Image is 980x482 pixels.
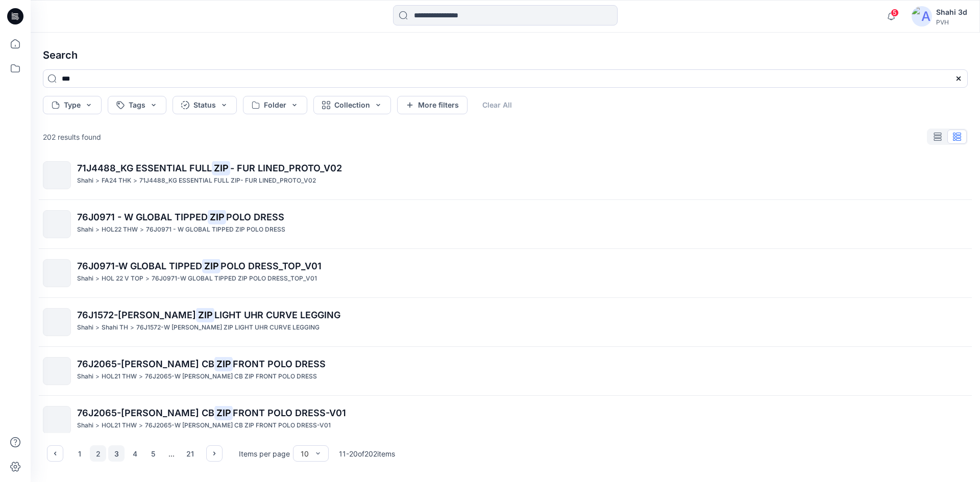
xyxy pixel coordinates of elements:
button: 3 [108,445,125,462]
button: Tags [108,96,166,114]
p: > [95,322,100,333]
mark: ZIP [208,210,226,224]
p: > [95,273,100,284]
p: 11 - 20 of 202 items [339,448,395,459]
p: > [130,322,134,333]
a: 76J2065-[PERSON_NAME] CBZIPFRONT POLO DRESS-V01Shahi>HOL21 THW>76J2065-W [PERSON_NAME] CB ZIP FRO... [37,400,974,440]
p: > [145,273,150,284]
a: 76J0971 - W GLOBAL TIPPEDZIPPOLO DRESSShahi>HOL22 THW>76J0971 - W GLOBAL TIPPED ZIP POLO DRESS [37,204,974,244]
p: Shahi TH [102,322,128,333]
div: Shahi 3d [936,6,967,18]
p: 202 results found [43,132,101,142]
p: 76J0971 - W GLOBAL TIPPED ZIP POLO DRESS [146,224,285,235]
span: 76J2065-[PERSON_NAME] CB [77,408,214,418]
button: Type [43,96,102,114]
mark: ZIP [196,308,214,322]
span: 76J2065-[PERSON_NAME] CB [77,359,214,369]
a: 71J4488_KG ESSENTIAL FULLZIP- FUR LINED_PROTO_V02Shahi>FA24 THK>71J4488_KG ESSENTIAL FULL ZIP- FU... [37,155,974,195]
button: 1 [71,445,88,462]
span: 5 [891,9,899,17]
p: 76J1572-W TJ DELIA ZIP LIGHT UHR CURVE LEGGING [136,322,320,333]
p: > [140,224,144,235]
mark: ZIP [202,259,220,273]
button: Status [173,96,237,114]
p: 76J0971-W GLOBAL TIPPED ZIP POLO DRESS_TOP_V01 [152,273,317,284]
p: Shahi [77,273,93,284]
span: 76J0971-W GLOBAL TIPPED [77,261,202,271]
p: 71J4488_KG ESSENTIAL FULL ZIP- FUR LINED_PROTO_V02 [139,175,316,186]
span: 76J0971 - W GLOBAL TIPPED [77,212,208,222]
span: 76J1572-[PERSON_NAME] [77,310,196,320]
span: POLO DRESS_TOP_V01 [220,261,322,271]
button: Folder [243,96,307,114]
img: avatar [912,6,932,27]
p: > [139,420,143,431]
button: 5 [145,445,161,462]
mark: ZIP [214,405,233,420]
a: 76J2065-[PERSON_NAME] CBZIPFRONT POLO DRESSShahi>HOL21 THW>76J2065-W [PERSON_NAME] CB ZIP FRONT P... [37,351,974,391]
p: Items per page [239,448,290,459]
span: FRONT POLO DRESS-V01 [233,408,346,418]
mark: ZIP [214,357,233,371]
span: LIGHT UHR CURVE LEGGING [214,310,340,320]
span: 71J4488_KG ESSENTIAL FULL [77,163,212,173]
mark: ZIP [212,161,230,175]
p: HOL22 THW [102,224,138,235]
p: 76J2065-W JESSICA CB ZIP FRONT POLO DRESS-V01 [145,420,331,431]
p: > [95,371,100,382]
div: PVH [936,18,967,26]
div: ... [163,445,180,462]
p: HOL21 THW [102,420,137,431]
h4: Search [35,41,976,69]
p: HOL 22 V TOP [102,273,143,284]
p: > [139,371,143,382]
a: 76J0971-W GLOBAL TIPPEDZIPPOLO DRESS_TOP_V01Shahi>HOL 22 V TOP>76J0971-W GLOBAL TIPPED ZIP POLO D... [37,253,974,293]
button: More filters [397,96,468,114]
button: 21 [182,445,198,462]
button: 4 [127,445,143,462]
p: FA24 THK [102,175,131,186]
p: > [95,224,100,235]
span: POLO DRESS [226,212,284,222]
span: - FUR LINED_PROTO_V02 [230,163,342,173]
p: > [95,175,100,186]
button: Collection [313,96,391,114]
p: 76J2065-W JESSICA CB ZIP FRONT POLO DRESS [145,371,317,382]
p: > [95,420,100,431]
p: Shahi [77,224,93,235]
div: 10 [301,448,309,459]
p: HOL21 THW [102,371,137,382]
a: 76J1572-[PERSON_NAME]ZIPLIGHT UHR CURVE LEGGINGShahi>Shahi TH>76J1572-W [PERSON_NAME] ZIP LIGHT U... [37,302,974,342]
button: 2 [90,445,106,462]
span: FRONT POLO DRESS [233,359,326,369]
p: Shahi [77,420,93,431]
p: Shahi [77,371,93,382]
p: > [133,175,137,186]
p: Shahi [77,175,93,186]
p: Shahi [77,322,93,333]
